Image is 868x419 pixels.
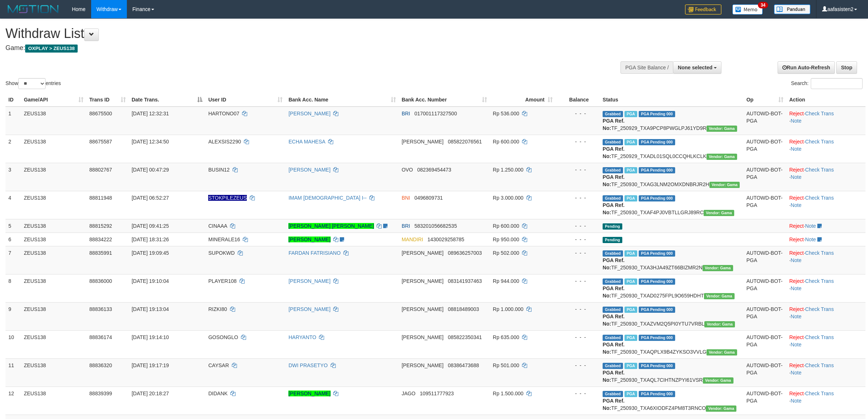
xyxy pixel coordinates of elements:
td: AUTOWD-BOT-PGA [743,191,786,219]
span: MANDIRI [402,237,423,242]
b: PGA Ref. No: [603,146,624,159]
td: 10 [5,330,21,358]
div: - - - [558,194,597,201]
span: Copy 0496809731 to clipboard [414,195,443,201]
span: Copy 017001117327500 to clipboard [414,111,457,116]
td: ZEUS138 [21,107,86,135]
b: PGA Ref. No: [603,285,624,299]
b: PGA Ref. No: [603,118,624,131]
span: Rp 1.250.000 [493,167,523,173]
span: 88802767 [89,167,112,173]
div: - - - [558,390,597,397]
span: Marked by aaftrukkakada [624,111,637,117]
div: - - - [558,110,597,117]
a: Reject [789,167,804,173]
span: Vendor URL: https://trx31.1velocity.biz [702,265,733,271]
span: Vendor URL: https://trx31.1velocity.biz [707,154,737,160]
a: Note [805,223,816,229]
td: AUTOWD-BOT-PGA [743,302,786,330]
span: Copy 109511777923 to clipboard [420,391,454,396]
span: Grabbed [603,307,623,313]
div: - - - [558,305,597,313]
span: ALEXSIS2290 [208,139,241,145]
span: [DATE] 19:09:45 [132,250,169,256]
span: Marked by aafpengsreynich [624,250,637,257]
span: Copy 085822076561 to clipboard [448,139,482,145]
td: TF_250929_TXADL01SQL0CCQHLKCLK [600,135,743,163]
span: [DATE] 09:41:25 [132,223,169,229]
td: ZEUS138 [21,387,86,415]
td: AUTOWD-BOT-PGA [743,387,786,415]
span: HARTONO07 [208,111,239,116]
a: Reject [789,278,804,284]
span: PGA Pending [639,335,675,341]
td: ZEUS138 [21,191,86,219]
a: ECHA MAHESA [288,139,325,145]
img: Feedback.jpg [685,4,721,15]
th: Bank Acc. Number: activate to sort column ascending [399,93,490,107]
td: TF_250930_TXAQL7CIHTNZPYI61VSR [600,358,743,387]
td: TF_250930_TXA6XIODFZ4PM8T3RNCO [600,387,743,415]
a: [PERSON_NAME] [288,306,330,312]
span: [DATE] 12:32:31 [132,111,169,116]
div: - - - [558,362,597,369]
a: Check Trans [805,139,834,145]
td: 11 [5,358,21,387]
b: PGA Ref. No: [603,174,624,187]
a: Note [791,146,802,152]
td: TF_250930_TXAF4PJ0VBTLLGRJ89RC [600,191,743,219]
b: PGA Ref. No: [603,398,624,411]
span: Vendor URL: https://trx31.1velocity.biz [709,182,740,188]
td: · · [786,358,865,387]
span: Vendor URL: https://trx31.1velocity.biz [707,349,737,355]
span: Vendor URL: https://trx31.1velocity.biz [706,405,736,412]
span: Marked by aafpengsreynich [624,278,637,285]
a: IMAM [DEMOGRAPHIC_DATA] I-- [288,195,366,201]
td: · · [786,107,865,135]
span: Marked by aafpengsreynich [624,139,637,145]
span: Vendor URL: https://trx31.1velocity.biz [704,210,734,216]
a: Run Auto-Refresh [778,61,835,74]
input: Search: [811,78,863,89]
span: Grabbed [603,111,623,117]
td: ZEUS138 [21,163,86,191]
span: [DATE] 12:34:50 [132,139,169,145]
span: SUPOKWD [208,250,234,256]
th: Action [786,93,865,107]
td: · · [786,135,865,163]
td: AUTOWD-BOT-PGA [743,135,786,163]
a: [PERSON_NAME] [288,391,330,396]
span: BNI [402,195,410,201]
span: Rp 950.000 [493,237,519,242]
span: Copy 08386473688 to clipboard [448,362,479,368]
td: · · [786,274,865,302]
span: GOSONGLO [208,334,238,340]
span: PGA Pending [639,391,675,397]
span: 88675587 [89,139,112,145]
span: [PERSON_NAME] [402,306,444,312]
span: 88836320 [89,362,112,368]
span: Rp 3.000.000 [493,195,523,201]
span: BRI [402,111,410,116]
div: - - - [558,236,597,243]
span: Marked by aafpengsreynich [624,363,637,369]
span: [DATE] 18:31:26 [132,237,169,242]
span: [DATE] 19:10:04 [132,278,169,284]
span: Copy 1430029258785 to clipboard [427,237,464,242]
span: Grabbed [603,139,623,145]
td: · · [786,163,865,191]
a: Reject [789,223,804,229]
span: PGA Pending [639,139,675,145]
select: Showentries [18,78,46,89]
td: 4 [5,191,21,219]
a: Note [791,314,802,319]
th: Date Trans.: activate to sort column descending [129,93,206,107]
span: 88815292 [89,223,112,229]
span: Rp 536.000 [493,111,519,116]
span: [DATE] 00:47:29 [132,167,169,173]
h4: Game: [5,45,571,52]
label: Show entries [5,78,61,89]
th: Trans ID: activate to sort column ascending [86,93,129,107]
td: ZEUS138 [21,135,86,163]
span: OXPLAY > ZEUS138 [25,45,78,53]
